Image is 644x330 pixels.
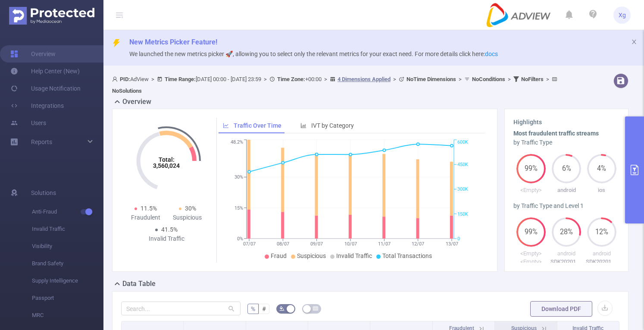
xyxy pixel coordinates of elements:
div: by Traffic Type [513,138,619,147]
p: android [584,249,619,258]
a: Users [10,114,46,132]
tspan: 450K [457,162,468,167]
i: icon: table [313,306,318,311]
span: > [261,76,269,82]
span: IVT by Category [311,122,354,129]
span: % [251,305,255,312]
span: > [322,76,330,82]
span: Supply Intelligence [32,272,103,289]
p: android [549,186,584,195]
span: We launched the new metrics picker 🚀, allowing you to select only the relevant metrics for your e... [129,50,498,57]
span: 30% [185,205,196,212]
tspan: 12/07 [412,241,424,247]
span: Xg [619,6,626,24]
span: 41.5% [161,226,178,233]
button: Download PDF [530,301,592,317]
span: Solutions [31,184,56,201]
img: Protected Media [9,7,94,25]
span: Traffic Over Time [234,122,281,129]
b: PID: [120,76,130,82]
u: 4 Dimensions Applied [338,76,391,82]
i: icon: bg-colors [279,306,284,311]
span: <Empty> [520,250,542,257]
b: Most fraudulent traffic streams [513,130,599,137]
span: > [544,76,552,82]
a: docs [485,50,498,57]
tspan: 300K [457,187,468,192]
i: icon: user [112,76,120,82]
span: > [149,76,157,82]
span: Reports [31,138,52,145]
i: icon: thunderbolt [112,39,121,47]
span: <Empty> [520,258,542,265]
span: Visibility [32,238,103,255]
span: 28% [552,229,581,236]
span: AdView [DATE] 00:00 - [DATE] 23:59 +00:00 [112,76,560,94]
tspan: 07/07 [243,241,256,247]
span: 12% [587,229,616,236]
tspan: 30% [234,175,243,180]
div: Fraudulent [125,213,166,222]
b: No Conditions [472,76,505,82]
i: icon: bar-chart [300,123,306,129]
a: Integrations [10,97,64,114]
span: > [505,76,513,82]
span: Invalid Traffic [32,220,103,238]
p: ios [584,186,619,195]
span: 99% [516,229,546,236]
a: Overview [10,45,56,63]
span: Total Transactions [382,252,432,259]
span: Passport [32,289,103,307]
tspan: 15% [234,205,243,211]
i: icon: close [631,39,637,45]
span: > [391,76,399,82]
tspan: 08/07 [277,241,289,247]
tspan: 600K [457,140,468,145]
tspan: 48.2% [231,140,243,145]
b: Time Zone: [277,76,305,82]
tspan: Total: [159,156,175,163]
a: Reports [31,133,52,151]
span: 4% [587,165,616,172]
b: Time Range: [165,76,196,82]
div: Invalid Traffic [146,234,188,243]
p: SDK20201815061031felwo9v70m9laf3 [549,258,584,266]
a: Usage Notification [10,80,81,97]
span: Brand Safety [32,255,103,272]
h2: Data Table [122,279,156,289]
span: 99% [516,165,546,172]
input: Search... [121,302,241,315]
b: No Filters [521,76,544,82]
button: icon: close [631,37,637,47]
span: Invalid Traffic [336,252,372,259]
span: 11.5% [141,205,157,212]
span: Anti-Fraud [32,203,103,220]
tspan: 09/07 [310,241,323,247]
b: No Solutions [112,88,142,94]
span: > [456,76,464,82]
b: No Time Dimensions [406,76,456,82]
div: by Traffic Type and Level 1 [513,201,619,211]
span: # [262,305,266,312]
tspan: 0 [457,236,460,242]
h3: Highlights [513,118,619,127]
tspan: 10/07 [344,241,357,247]
p: SDK20201509031140ttvrnqxnz9myg1p [584,258,619,266]
span: MRC [32,307,103,324]
div: Suspicious [166,213,208,222]
tspan: 13/07 [446,241,458,247]
h2: Overview [122,97,151,107]
tspan: 11/07 [378,241,391,247]
i: icon: line-chart [223,123,229,129]
a: Help Center (New) [10,63,80,80]
span: Fraud [271,252,287,259]
span: New Metrics Picker Feature! [129,38,217,46]
span: Suspicious [297,252,326,259]
tspan: 3,560,024 [153,162,180,169]
tspan: 150K [457,211,468,217]
p: android [549,249,584,258]
span: 6% [552,165,581,172]
span: <Empty> [520,187,542,193]
tspan: 0% [237,236,243,242]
